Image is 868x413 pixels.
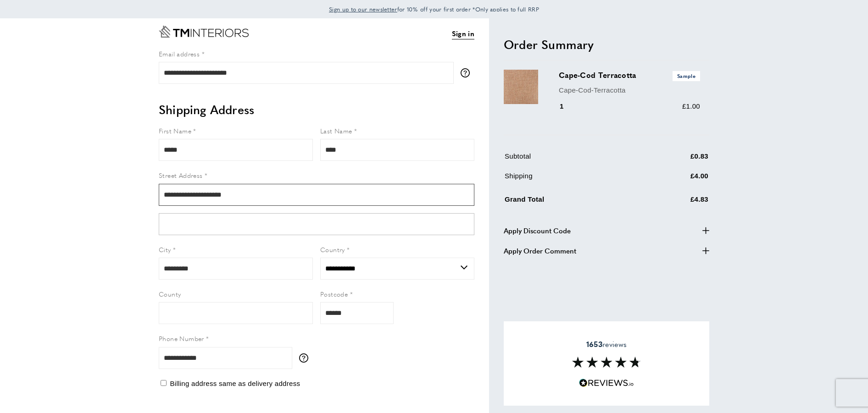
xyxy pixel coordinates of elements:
span: First Name [159,126,191,135]
td: Subtotal [505,151,644,169]
span: Street Address [159,171,203,180]
span: County [159,289,181,298]
strong: 1653 [586,339,602,349]
h2: Order Summary [504,36,709,53]
td: £0.83 [645,151,708,169]
span: Apply Discount Code [504,225,571,236]
img: Reviews.io 5 stars [579,379,634,387]
img: Reviews section [572,357,641,368]
h3: Cape-Cod Terracotta [559,70,700,81]
span: for 10% off your first order *Only applies to full RRP [329,5,539,13]
input: Billing address same as delivery address [161,380,167,386]
td: £4.00 [645,171,708,188]
span: reviews [586,340,627,349]
td: Grand Total [505,192,644,212]
a: Go to Home page [159,26,249,38]
span: Last Name [320,126,352,135]
td: Shipping [505,171,644,188]
div: 1 [559,101,577,112]
span: Sample [673,71,700,81]
span: City [159,245,171,254]
span: Billing address same as delivery address [170,380,300,387]
span: Email address [159,49,200,58]
p: Cape-Cod-Terracotta [559,85,700,96]
td: £4.83 [645,192,708,212]
span: Apply Order Comment [504,245,576,256]
h2: Shipping Address [159,101,474,118]
span: £1.00 [682,102,700,110]
a: Sign in [452,28,474,39]
span: Phone Number [159,334,204,343]
span: Sign up to our newsletter [329,5,397,13]
span: Country [320,245,345,254]
a: Sign up to our newsletter [329,5,397,14]
img: Cape-Cod Terracotta [504,70,538,104]
button: More information [461,68,474,77]
span: Postcode [320,289,348,298]
button: More information [299,353,313,363]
